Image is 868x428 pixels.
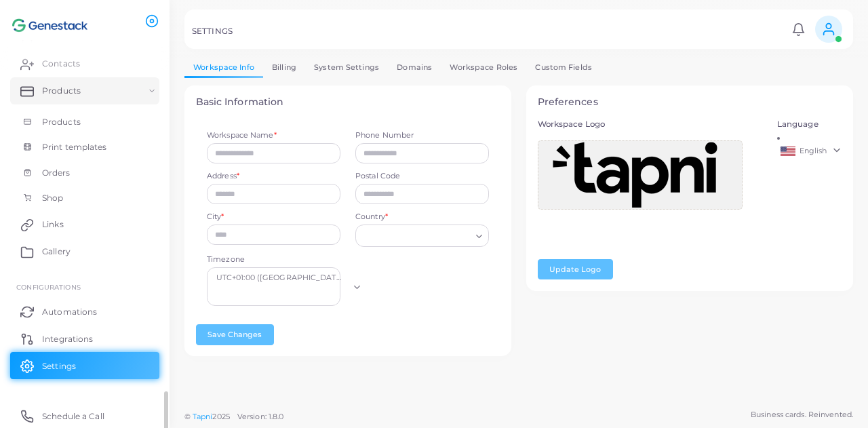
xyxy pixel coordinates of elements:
a: Shop [10,185,159,211]
a: Products [10,109,159,135]
a: Automations [10,298,159,325]
img: logo [12,13,87,38]
a: Custom Fields [526,58,601,77]
label: Postal Code [355,171,489,182]
label: Address [207,171,239,182]
button: Update Logo [538,259,613,279]
a: Contacts [10,50,159,77]
a: Domains [388,58,441,77]
h5: Language [777,119,842,129]
a: Integrations [10,325,159,352]
a: Products [10,77,159,104]
a: System Settings [305,58,388,77]
a: Orders [10,160,159,186]
h5: SETTINGS [192,26,233,36]
h5: Workspace Logo [538,119,762,129]
span: Contacts [42,58,80,70]
span: Orders [42,167,71,179]
input: Search for option [213,288,349,303]
input: Search for option [361,229,471,244]
button: Save Changes [196,324,274,345]
div: Search for option [355,225,489,246]
h4: Preferences [538,96,842,108]
span: Business cards. Reinvented. [751,409,853,421]
span: Schedule a Call [42,410,104,423]
a: Links [10,211,159,238]
span: Integrations [42,333,93,345]
label: Phone Number [355,130,489,141]
a: English [777,143,842,159]
a: Tapni [193,412,213,421]
span: Print templates [42,141,107,153]
a: Workspace Info [184,58,263,77]
span: Settings [42,360,76,372]
a: Settings [10,352,159,379]
label: Country [355,212,388,222]
img: en [781,147,795,156]
span: 2025 [212,411,229,423]
h4: Basic Information [196,96,500,108]
label: City [207,212,224,222]
span: Gallery [42,246,71,258]
span: Version: 1.8.0 [237,412,284,421]
label: Timezone [207,254,245,265]
span: Automations [42,306,97,318]
a: Print templates [10,134,159,160]
span: Shop [42,192,63,204]
a: Workspace Roles [441,58,526,77]
span: Products [42,116,81,128]
div: Search for option [207,267,340,306]
span: © [184,411,283,423]
label: Workspace Name [207,130,277,141]
span: Configurations [16,283,81,291]
span: Products [42,85,81,97]
span: UTC+01:00 ([GEOGRAPHIC_DATA], [GEOGRAPHIC_DATA], [GEOGRAPHIC_DATA], [GEOGRAPHIC_DATA], War... [216,271,345,285]
a: Billing [263,58,305,77]
span: English [800,146,827,155]
span: Links [42,218,64,231]
a: Gallery [10,238,159,265]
